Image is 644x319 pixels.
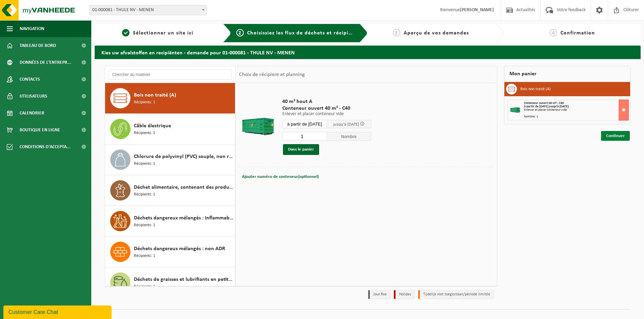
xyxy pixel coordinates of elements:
[134,253,155,259] span: Récipients: 1
[134,245,225,253] span: Déchets dangereux mélangés : non ADR
[20,20,44,37] span: Navigation
[242,175,319,179] span: Ajouter numéro de conteneur(optionnel)
[134,275,233,284] span: Déchets de graisses et lubrifiants en petit emballage
[560,30,595,36] span: Confirmation
[134,191,155,198] span: Récipients: 1
[95,46,641,59] h2: Kies uw afvalstoffen en recipiënten - demande pour 01-000081 - THULE NV - MENEN
[236,66,308,83] div: Choix de récipient et planning
[134,183,233,191] span: Déchet alimentaire, contenant des produits d'origine animale, non emballé, catégorie 3
[134,130,155,136] span: Récipients: 1
[109,70,232,80] input: Chercher du matériel
[134,161,155,167] span: Récipients: 1
[524,105,569,108] strong: à partir de [DATE] jusqu'à [DATE]
[241,172,319,182] button: Ajouter numéro de conteneur(optionnel)
[134,99,155,106] span: Récipients: 1
[98,29,218,37] a: 1Sélectionner un site ici
[133,30,193,36] span: Sélectionner un site ici
[134,214,233,222] span: Déchets dangereux mélangés : Inflammable - Corrosif
[105,206,235,237] button: Déchets dangereux mélangés : Inflammable - Corrosif Récipients: 1
[105,267,235,298] button: Déchets de graisses et lubrifiants en petit emballage Récipients: 1
[105,114,235,144] button: Câble électrique Récipients: 1
[20,122,60,138] span: Boutique en ligne
[393,29,400,36] span: 3
[368,290,390,299] li: Jour fixe
[460,7,494,12] strong: [PERSON_NAME]
[601,131,630,141] a: Continuer
[134,222,155,229] span: Récipients: 1
[327,132,372,141] span: Nombre
[394,290,415,299] li: Holiday
[418,290,494,299] li: Tijdelijk niet toegestaan/période limitée
[282,112,371,116] p: Enlever et placer conteneur vide
[20,138,71,155] span: Conditions d'accepta...
[282,98,371,105] span: 40 m³ hout A
[520,84,551,95] h3: Bois non traité (A)
[20,37,56,54] span: Tableau de bord
[3,304,113,319] iframe: chat widget
[236,29,244,36] span: 2
[524,108,628,112] div: Enlever et placer conteneur vide
[105,83,235,114] button: Bois non traité (A) Récipients: 1
[20,88,47,105] span: Utilisateurs
[404,30,469,36] span: Aperçu de vos demandes
[105,175,235,206] button: Déchet alimentaire, contenant des produits d'origine animale, non emballé, catégorie 3 Récipients: 1
[90,5,207,15] span: 01-000081 - THULE NV - MENEN
[122,29,129,36] span: 1
[550,29,557,36] span: 4
[134,153,233,161] span: Chlorure de polyvinyl (PVC) souple, non recyclable
[134,284,155,290] span: Récipients: 1
[333,122,359,127] span: jusqu'à [DATE]
[247,30,360,36] span: Choisissiez les flux de déchets et récipients
[134,91,176,99] span: Bois non traité (A)
[105,237,235,267] button: Déchets dangereux mélangés : non ADR Récipients: 1
[283,144,319,155] button: Dans le panier
[20,54,71,71] span: Données de l'entrepr...
[134,122,171,130] span: Câble électrique
[89,5,207,15] span: 01-000081 - THULE NV - MENEN
[20,105,44,122] span: Calendrier
[20,71,40,88] span: Contacts
[524,115,628,118] div: Nombre: 1
[105,144,235,175] button: Chlorure de polyvinyl (PVC) souple, non recyclable Récipients: 1
[282,105,371,112] span: Conteneur ouvert 40 m³ - C40
[524,101,564,105] span: Conteneur ouvert 40 m³ - C40
[282,120,327,128] input: Sélectionnez date
[504,66,630,82] div: Mon panier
